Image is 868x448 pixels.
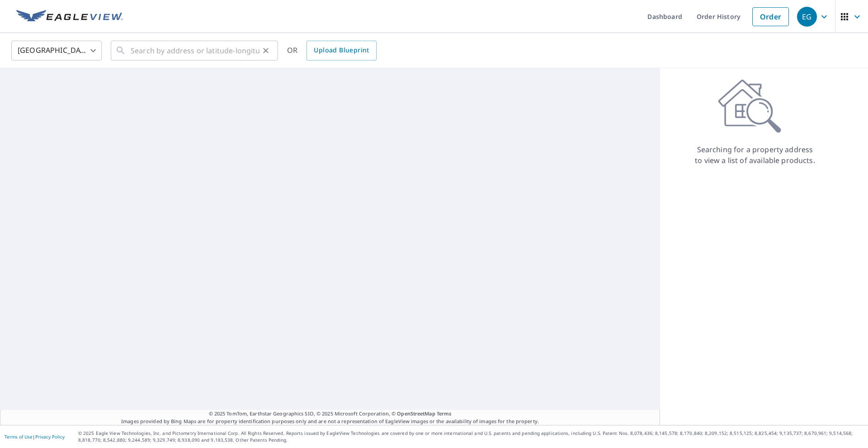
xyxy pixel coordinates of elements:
div: OR [287,41,377,61]
input: Search by address or latitude-longitude [131,38,259,63]
div: EG [797,7,817,27]
button: Clear [259,44,272,57]
span: © 2025 TomTom, Earthstar Geographics SIO, © 2025 Microsoft Corporation, © [209,410,452,418]
p: | [5,434,65,439]
span: Upload Blueprint [314,45,369,56]
p: © 2025 Eagle View Technologies, Inc. and Pictometry International Corp. All Rights Reserved. Repo... [78,430,863,443]
img: EV Logo [16,10,123,23]
div: [GEOGRAPHIC_DATA] [11,38,102,63]
a: OpenStreetMap [397,410,435,417]
a: Upload Blueprint [307,41,376,61]
p: Searching for a property address to view a list of available products. [694,144,816,166]
a: Privacy Policy [35,434,65,440]
a: Terms of Use [5,434,33,440]
a: Order [752,7,789,26]
a: Terms [437,410,452,417]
